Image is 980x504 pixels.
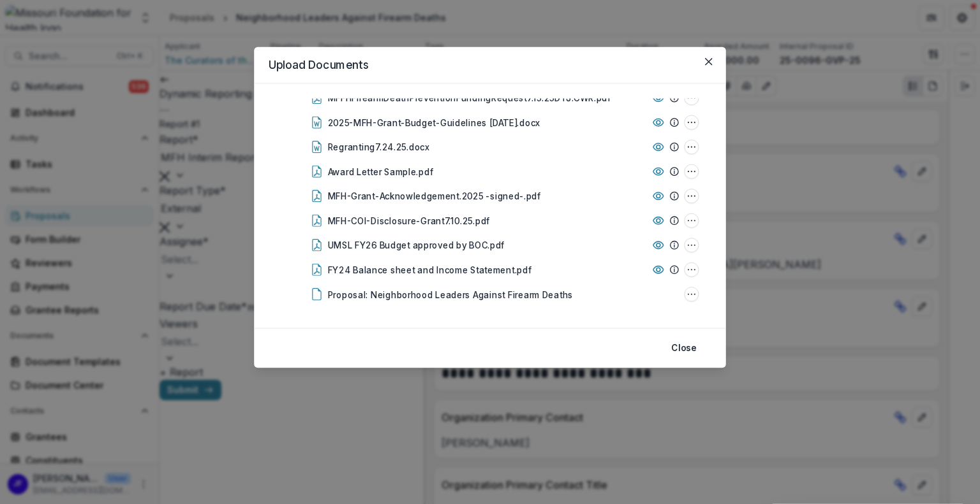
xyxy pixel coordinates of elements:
[684,115,699,130] button: 2025-MFH-Grant-Budget-Guidelines 7.22.25.docx Options
[276,159,704,184] div: Award Letter Sample.pdfAward Letter Sample.pdf Options
[328,288,573,301] div: Proposal: Neighborhood Leaders Against Firearm Deaths
[276,282,704,306] div: Proposal: Neighborhood Leaders Against Firearm DeathsProposal: Neighborhood Leaders Against Firea...
[276,184,704,208] div: MFH-Grant-Acknowledgement.2025 -signed-.pdfMFH-Grant-Acknowledgement.2025 -signed-.pdf Options
[276,134,704,159] div: Regranting7.24.25.docxRegranting7.24.25.docx Options
[684,189,699,203] button: MFH-Grant-Acknowledgement.2025 -signed-.pdf Options
[276,208,704,233] div: MFH-COI-Disclosure-Grant7.10.25.pdfMFH-COI-Disclosure-Grant7.10.25.pdf Options
[276,110,704,135] div: 2025-MFH-Grant-Budget-Guidelines [DATE].docx2025-MFH-Grant-Budget-Guidelines 7.22.25.docx Options
[328,165,434,178] div: Award Letter Sample.pdf
[684,90,699,105] button: MFFHFirearmDeathPreventionFundingRequest7.15.25DTJ.CWR.pdf Options
[684,164,699,179] button: Award Letter Sample.pdf Options
[328,190,541,203] div: MFH-Grant-Acknowledgement.2025 -signed-.pdf
[276,85,704,110] div: MFFHFirearmDeathPreventionFundingRequest7.15.25DTJ.CWR.pdfMFFHFirearmDeathPreventionFundingReques...
[276,257,704,282] div: FY24 Balance sheet and Income Statement.pdfFY24 Balance sheet and Income Statement.pdf Options
[328,92,611,104] div: MFFHFirearmDeathPreventionFundingRequest7.15.25DTJ.CWR.pdf
[699,52,718,71] button: Close
[684,263,699,277] button: FY24 Balance sheet and Income Statement.pdf Options
[664,338,704,358] button: Close
[684,213,699,228] button: MFH-COI-Disclosure-Grant7.10.25.pdf Options
[254,47,726,84] header: Upload Documents
[328,239,505,252] div: UMSL FY26 Budget approved by BOC.pdf
[276,233,704,257] div: UMSL FY26 Budget approved by BOC.pdfUMSL FY26 Budget approved by BOC.pdf Options
[328,214,490,227] div: MFH-COI-Disclosure-Grant7.10.25.pdf
[684,238,699,252] button: UMSL FY26 Budget approved by BOC.pdf Options
[328,263,532,276] div: FY24 Balance sheet and Income Statement.pdf
[684,140,699,154] button: Regranting7.24.25.docx Options
[328,141,429,154] div: Regranting7.24.25.docx
[684,287,699,301] button: Proposal: Neighborhood Leaders Against Firearm Deaths Options
[328,116,540,129] div: 2025-MFH-Grant-Budget-Guidelines [DATE].docx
